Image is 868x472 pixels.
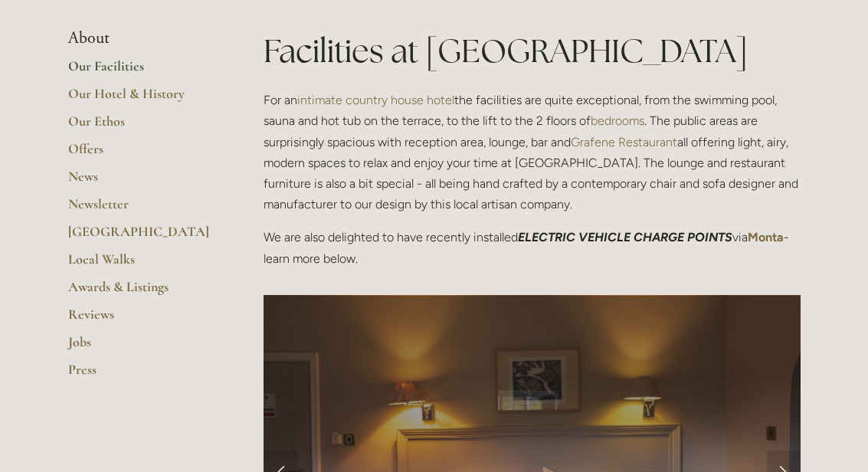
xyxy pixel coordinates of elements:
[68,278,215,306] a: Awards & Listings
[264,90,801,215] p: For an the facilities are quite exceptional, from the swimming pool, sauna and hot tub on the ter...
[748,230,784,244] a: Monta
[591,113,644,128] a: bedrooms
[68,168,215,195] a: News
[68,251,215,278] a: Local Walks
[68,113,215,140] a: Our Ethos
[68,306,215,333] a: Reviews
[68,361,215,388] a: Press
[68,140,215,168] a: Offers
[68,57,215,85] a: Our Facilities
[68,28,215,48] li: About
[518,230,732,244] em: ELECTRIC VEHICLE CHARGE POINTS
[68,333,215,361] a: Jobs
[68,223,215,251] a: [GEOGRAPHIC_DATA]
[264,28,801,74] h1: Facilities at [GEOGRAPHIC_DATA]
[68,85,215,113] a: Our Hotel & History
[264,227,801,268] p: We are also delighted to have recently installed via - learn more below.
[68,195,215,223] a: Newsletter
[571,135,677,149] a: Grafene Restaurant
[297,93,454,107] a: intimate country house hotel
